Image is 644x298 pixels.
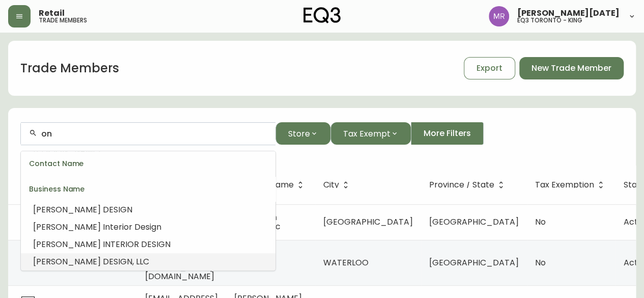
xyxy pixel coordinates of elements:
h5: trade members [39,17,87,23]
span: City [323,180,352,189]
button: Store [275,122,330,145]
span: Tax Exempt [343,127,390,140]
div: Business Name [21,177,275,201]
span: City [323,182,339,188]
span: [PERSON_NAME] DESIGN, LLC [33,256,149,267]
span: [GEOGRAPHIC_DATA] [429,216,519,228]
span: [GEOGRAPHIC_DATA] [323,216,413,228]
button: More Filters [411,122,484,145]
img: logo [303,7,341,23]
span: Province / State [429,180,508,189]
span: WATERLOO [323,257,369,268]
h1: Trade Members [20,60,119,77]
span: [GEOGRAPHIC_DATA] [429,257,519,268]
input: Search [41,129,267,139]
span: Export [477,63,502,74]
span: No [535,257,546,268]
span: [PERSON_NAME] DESIGN [33,204,132,215]
div: Contact Name [21,151,275,176]
span: More Filters [424,128,471,139]
span: New Trade Member [531,63,611,74]
span: Tax Exemption [535,182,594,188]
span: Province / State [429,182,494,188]
button: Export [464,57,515,79]
img: 433a7fc21d7050a523c0a08e44de74d9 [489,6,509,26]
span: [PERSON_NAME][DATE] [517,9,620,17]
h5: eq3 toronto - king [517,17,582,23]
span: [PERSON_NAME] INTERIOR DESIGN [33,238,171,250]
button: New Trade Member [519,57,624,79]
span: Tax Exemption [535,180,607,189]
button: Tax Exempt [330,122,411,145]
span: Store [288,127,310,140]
span: [PERSON_NAME] Interior Design [33,221,161,233]
span: No [535,216,546,228]
span: Retail [39,9,65,17]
